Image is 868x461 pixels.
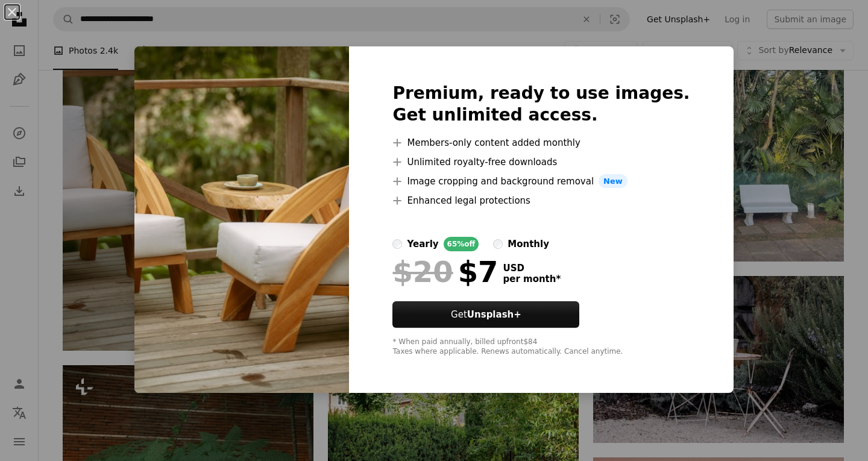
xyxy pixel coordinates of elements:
[134,46,349,394] img: premium_photo-1705937171534-def8d344cf6b
[392,83,690,126] h2: Premium, ready to use images. Get unlimited access.
[508,237,549,251] div: monthly
[392,256,453,287] span: $20
[503,263,561,274] span: USD
[392,256,498,287] div: $7
[467,309,521,320] strong: Unsplash+
[407,237,438,251] div: yearly
[493,239,503,249] input: monthly
[392,155,690,169] li: Unlimited royalty-free downloads
[392,193,690,208] li: Enhanced legal protections
[392,301,579,328] button: GetUnsplash+
[503,274,561,284] span: per month *
[392,239,402,249] input: yearly65%off
[392,337,690,357] div: * When paid annually, billed upfront $84 Taxes where applicable. Renews automatically. Cancel any...
[392,174,690,189] li: Image cropping and background removal
[392,136,690,150] li: Members-only content added monthly
[444,237,479,251] div: 65% off
[599,174,627,189] span: New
